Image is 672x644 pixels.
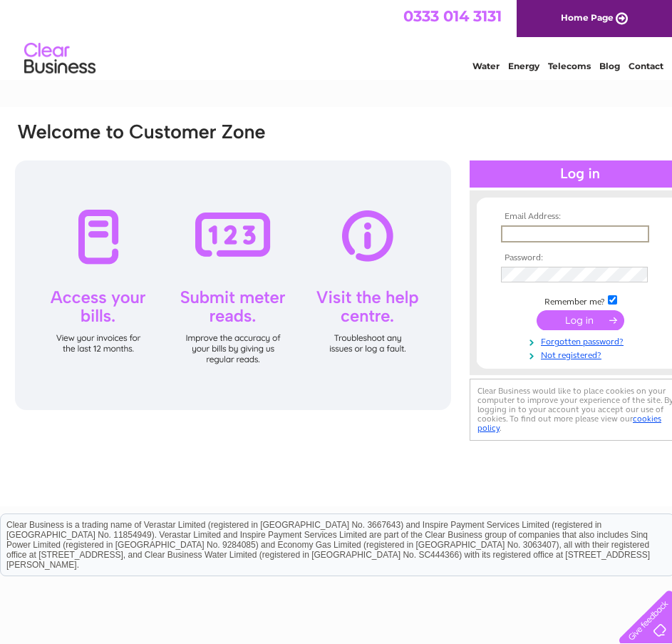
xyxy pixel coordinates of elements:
input: Submit [537,310,624,330]
th: Password: [497,253,663,263]
a: Water [472,61,500,71]
a: Blog [599,61,620,71]
a: 0333 014 3131 [403,7,502,25]
th: Email Address: [497,212,663,222]
a: Energy [508,61,539,71]
a: Forgotten password? [501,334,663,347]
a: Telecoms [548,61,591,71]
a: Contact [629,61,663,71]
td: Remember me? [497,293,663,307]
img: logo.png [24,37,96,81]
a: cookies policy [477,414,661,433]
a: Not registered? [501,347,663,361]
